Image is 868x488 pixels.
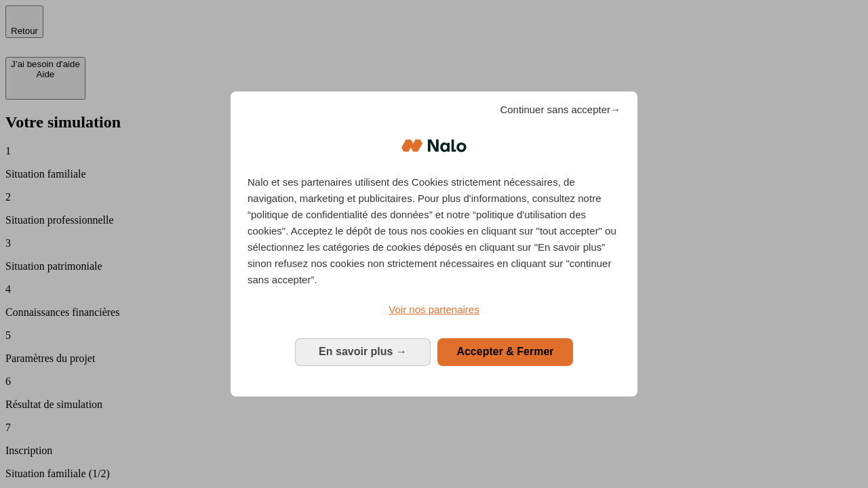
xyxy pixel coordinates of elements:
div: Bienvenue chez Nalo Gestion du consentement [231,91,637,396]
img: Logo [401,125,467,166]
p: Nalo et ses partenaires utilisent des Cookies strictement nécessaires, de navigation, marketing e... [248,174,620,288]
a: Voir nos partenaires [248,302,620,318]
button: Accepter & Fermer: Accepter notre traitement des données et fermer [437,338,573,365]
span: En savoir plus → [319,346,407,357]
span: Accepter & Fermer [456,346,553,357]
button: En savoir plus: Configurer vos consentements [295,338,431,365]
span: Voir nos partenaires [389,304,479,315]
span: Continuer sans accepter→ [500,102,620,118]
